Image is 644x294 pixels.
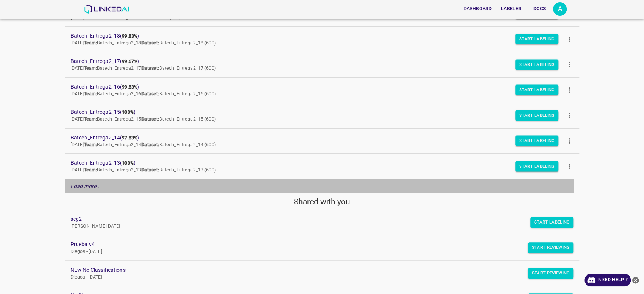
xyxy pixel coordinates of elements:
[84,167,97,173] b: Team:
[122,161,134,166] b: 100%
[530,217,574,228] button: Start Labeling
[528,268,573,279] button: Start Reviewing
[84,142,97,147] b: Team:
[71,116,216,122] span: [DATE] Batech_Entrega2_15 Batech_Entrega2_15 (600)
[553,2,567,16] button: Open settings
[71,83,562,91] span: Batech_Entrega2_16 ( )
[528,242,573,253] button: Start Reviewing
[71,266,562,274] a: NEw Ne Classifications
[122,135,137,141] b: 97.83%
[65,154,580,179] a: Batech_Entrega2_13(100%)[DATE]Team:Batech_Entrega2_13Dataset:Batech_Entrega2_13 (600)
[71,159,562,167] span: Batech_Entrega2_13 ( )
[71,108,562,116] span: Batech_Entrega2_15 ( )
[65,27,580,52] a: Batech_Entrega2_18(99.83%)[DATE]Team:Batech_Entrega2_18Dataset:Batech_Entrega2_18 (600)
[122,59,137,64] b: 99.67%
[65,196,580,207] h5: Shared with you
[122,84,137,90] b: 99.83%
[526,1,553,17] a: Docs
[141,142,159,147] b: Dataset:
[71,32,562,40] span: Batech_Entrega2_18 ( )
[515,161,559,171] button: Start Labeling
[141,167,159,173] b: Dataset:
[71,183,101,189] em: Load more...
[561,56,578,73] button: more
[71,57,562,65] span: Batech_Entrega2_17 ( )
[84,91,97,96] b: Team:
[71,134,562,142] span: Batech_Entrega2_14 ( )
[122,34,137,39] b: 99.83%
[65,179,580,193] div: Load more...
[71,240,562,248] a: Prueba v4
[84,40,97,46] b: Team:
[496,1,526,17] a: Labeler
[71,274,562,281] p: Diegos - [DATE]
[141,66,159,71] b: Dataset:
[527,3,552,15] button: Docs
[84,5,129,14] img: LinkedAI
[71,91,216,96] span: [DATE] Batech_Entrega2_16 Batech_Entrega2_16 (600)
[584,274,631,286] a: Need Help ?
[71,223,562,230] p: [PERSON_NAME][DATE]
[141,91,159,96] b: Dataset:
[65,52,580,77] a: Batech_Entrega2_17(99.67%)[DATE]Team:Batech_Entrega2_17Dataset:Batech_Entrega2_17 (600)
[460,3,495,15] button: Dashboard
[561,81,578,98] button: more
[84,116,97,122] b: Team:
[561,107,578,124] button: more
[515,110,559,121] button: Start Labeling
[459,1,496,17] a: Dashboard
[141,116,159,122] b: Dataset:
[515,136,559,146] button: Start Labeling
[122,110,134,115] b: 100%
[71,142,216,147] span: [DATE] Batech_Entrega2_14 Batech_Entrega2_14 (600)
[65,129,580,154] a: Batech_Entrega2_14(97.83%)[DATE]Team:Batech_Entrega2_14Dataset:Batech_Entrega2_14 (600)
[65,103,580,128] a: Batech_Entrega2_15(100%)[DATE]Team:Batech_Entrega2_15Dataset:Batech_Entrega2_15 (600)
[553,2,567,16] div: A
[141,40,159,46] b: Dataset:
[71,167,216,173] span: [DATE] Batech_Entrega2_13 Batech_Entrega2_13 (600)
[71,40,216,46] span: [DATE] Batech_Entrega2_18 Batech_Entrega2_18 (600)
[71,248,562,255] p: Diegos - [DATE]
[498,3,524,15] button: Labeler
[561,158,578,175] button: more
[65,78,580,103] a: Batech_Entrega2_16(99.83%)[DATE]Team:Batech_Entrega2_16Dataset:Batech_Entrega2_16 (600)
[515,85,559,95] button: Start Labeling
[515,59,559,70] button: Start Labeling
[561,132,578,149] button: more
[84,66,97,71] b: Team:
[71,66,216,71] span: [DATE] Batech_Entrega2_17 Batech_Entrega2_17 (600)
[561,31,578,47] button: more
[515,34,559,44] button: Start Labeling
[71,215,562,223] a: seg2
[631,274,640,286] button: close-help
